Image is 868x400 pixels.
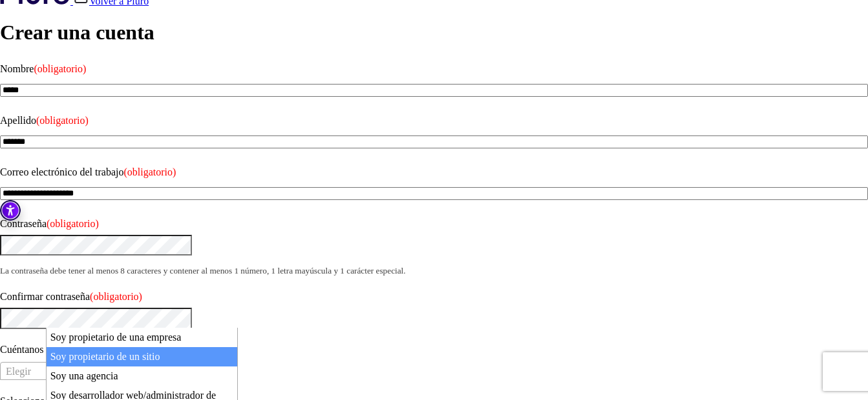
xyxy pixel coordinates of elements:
span: (obligatorio) [47,218,99,229]
span: Elegir [6,366,31,377]
span: (obligatorio) [34,63,86,74]
span: (obligatorio) [123,166,176,177]
li: Soy una agencia [47,366,237,386]
span: (obligatorio) [90,291,142,302]
li: Soy propietario de un sitio [47,347,237,366]
li: Soy propietario de una empresa [47,328,237,347]
span: (obligatorio) [36,115,89,126]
